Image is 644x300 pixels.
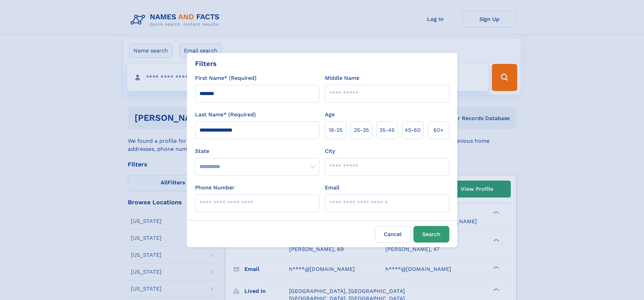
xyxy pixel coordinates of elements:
[375,226,411,243] label: Cancel
[325,184,339,192] label: Email
[379,126,395,134] span: 35‑45
[195,111,256,119] label: Last Name* (Required)
[325,111,335,119] label: Age
[329,126,342,134] span: 18‑25
[405,126,421,134] span: 45‑60
[354,126,369,134] span: 25‑35
[325,147,335,155] label: City
[195,184,235,192] label: Phone Number
[433,126,444,134] span: 60+
[325,74,359,82] label: Middle Name
[195,59,217,69] div: Filters
[195,74,257,82] label: First Name* (Required)
[195,147,319,155] label: State
[413,226,449,243] button: Search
